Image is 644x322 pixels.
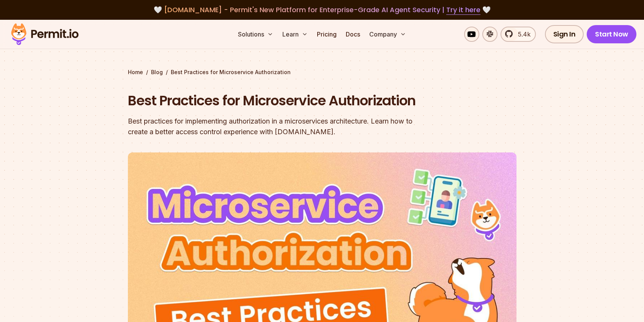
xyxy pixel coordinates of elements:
img: Permit logo [8,21,82,47]
button: Company [366,27,409,42]
h1: Best Practices for Microservice Authorization [128,91,419,110]
a: Home [128,68,143,76]
a: Pricing [314,27,340,42]
div: Best practices for implementing authorization in a microservices architecture. Learn how to creat... [128,116,419,137]
a: Try it here [446,5,480,15]
button: Solutions [235,27,276,42]
span: 5.4k [513,30,531,39]
button: Learn [279,27,311,42]
a: 5.4k [501,27,536,42]
a: Start Now [587,25,636,43]
div: / / [128,68,516,76]
a: Sign In [545,25,584,43]
span: [DOMAIN_NAME] - Permit's New Platform for Enterprise-Grade AI Agent Security | [164,5,480,14]
div: 🤍 🤍 [18,5,626,15]
a: Docs [343,27,363,42]
a: Blog [151,68,163,76]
